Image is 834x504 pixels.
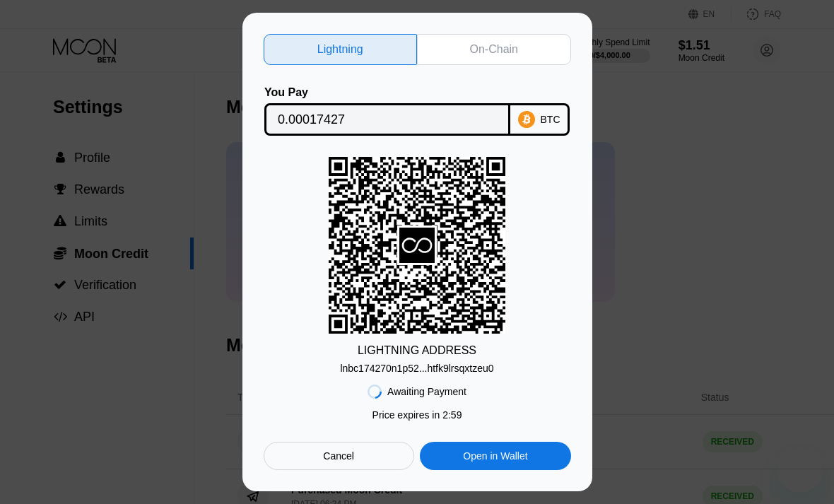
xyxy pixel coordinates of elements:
div: You Pay [264,86,510,99]
div: lnbc174270n1p52...htfk9lrsqxtzeu0 [340,363,493,374]
iframe: Button to launch messaging window [777,447,823,493]
div: Open in Wallet [463,450,527,462]
div: Price expires in [372,409,462,421]
span: 2 : 59 [442,409,462,421]
div: Awaiting Payment [387,386,466,397]
div: LIGHTNING ADDRESS [358,344,476,357]
div: Lightning [264,34,418,65]
div: Cancel [264,442,414,470]
div: Cancel [323,450,354,462]
div: lnbc174270n1p52...htfk9lrsqxtzeu0 [340,357,493,374]
div: On-Chain [470,42,518,57]
div: You PayBTC [264,86,571,136]
div: Lightning [317,42,363,57]
div: On-Chain [417,34,571,65]
div: Open in Wallet [420,442,570,470]
div: BTC [541,114,560,125]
